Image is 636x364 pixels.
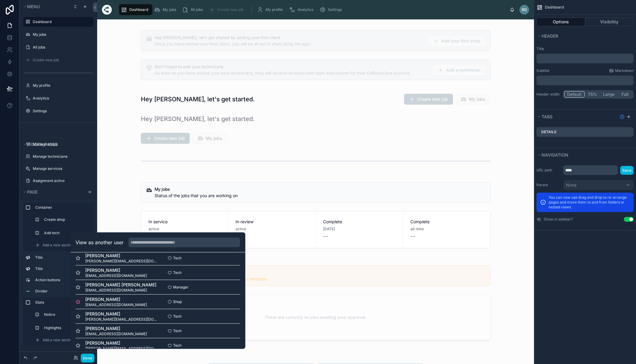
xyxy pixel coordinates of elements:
[33,32,90,37] label: My jobs
[173,256,182,261] span: Tech
[173,299,182,304] span: Shop
[542,33,558,39] span: Header
[35,266,89,271] label: Title
[33,166,90,171] label: Manage services
[22,2,69,11] button: Menu
[33,178,90,183] label: Assignment active
[44,217,87,222] label: Create shop
[85,340,158,346] span: [PERSON_NAME]
[585,91,600,98] button: 75%
[85,273,147,278] span: [EMAIL_ADDRESS][DOMAIN_NAME]
[536,18,585,26] button: Options
[43,338,74,342] span: Add a new section
[85,317,158,322] span: [PERSON_NAME][EMAIL_ADDRESS][DOMAIN_NAME]
[163,7,176,12] span: My jobs
[287,4,318,15] a: Analytics
[544,217,573,222] label: Show in sidebar?
[536,68,549,73] label: Subtitle
[85,302,147,307] span: [EMAIL_ADDRESS][DOMAIN_NAME]
[536,92,561,97] label: Header width
[85,267,147,273] span: [PERSON_NAME]
[600,91,617,98] button: Large
[609,68,634,73] a: Markdown
[564,91,585,98] button: Default
[615,68,634,73] span: Markdown
[536,46,634,51] label: Title
[173,270,182,275] span: Tech
[44,325,87,330] label: Highlights
[542,114,553,119] span: Tabs
[102,5,112,15] img: App logo
[35,278,89,282] label: Action buttons
[217,7,243,12] span: Create new job
[33,45,90,50] label: All jobs
[33,142,90,147] label: Manage shops
[173,314,182,319] span: Tech
[85,259,158,264] span: [PERSON_NAME][EMAIL_ADDRESS][DOMAIN_NAME]
[35,255,89,260] label: Title
[33,83,90,88] label: My profile
[545,5,564,10] span: Dashboard
[328,7,342,12] span: Settings
[536,168,561,173] label: URL path
[33,154,90,159] label: Manage technicians
[85,296,147,302] span: [PERSON_NAME]
[129,7,148,12] span: Dashboard
[585,18,634,26] button: Visibility
[85,288,156,293] span: [EMAIL_ADDRESS][DOMAIN_NAME]
[27,4,40,9] span: Menu
[76,239,124,246] h2: View as another user
[541,130,556,134] label: Details
[33,19,90,24] a: Dashboard
[536,113,617,121] button: Tabs
[33,96,90,101] label: Analytics
[119,4,152,15] a: Dashboard
[536,76,634,85] div: scrollable content
[173,329,182,333] span: Tech
[85,282,156,288] span: [PERSON_NAME] [PERSON_NAME]
[85,346,158,351] span: [PERSON_NAME][EMAIL_ADDRESS][DOMAIN_NAME]
[563,180,634,190] button: None
[566,182,576,188] span: None
[44,312,87,317] label: Notice
[35,289,89,294] label: Divider
[620,114,624,119] svg: Show help information
[85,253,158,259] span: [PERSON_NAME]
[27,189,38,194] span: Page
[173,285,189,290] span: Manager
[85,332,147,336] span: [EMAIL_ADDRESS][DOMAIN_NAME]
[536,183,561,187] label: Parent
[35,205,89,210] label: Container
[522,7,527,12] span: BD
[542,152,568,157] span: Navigation
[33,109,90,113] label: Settings
[617,91,633,98] button: Full
[266,7,283,12] span: My profile
[536,54,634,63] div: scrollable content
[117,3,510,16] div: scrollable content
[43,243,74,248] span: Add a new section
[173,343,182,348] span: Tech
[33,58,90,62] label: Create new job
[22,188,84,196] button: Page
[35,300,89,305] label: Stats
[180,4,207,15] a: All jobs
[191,7,203,12] span: All jobs
[255,4,287,15] a: My profile
[549,195,630,210] p: You can now use drag and drop to re-arrange pages and move them to and from folders or nested views
[298,7,313,12] span: Analytics
[85,325,147,332] span: [PERSON_NAME]
[44,231,87,235] label: Add tech
[22,140,91,149] button: Hidden pages
[19,200,97,345] div: scrollable content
